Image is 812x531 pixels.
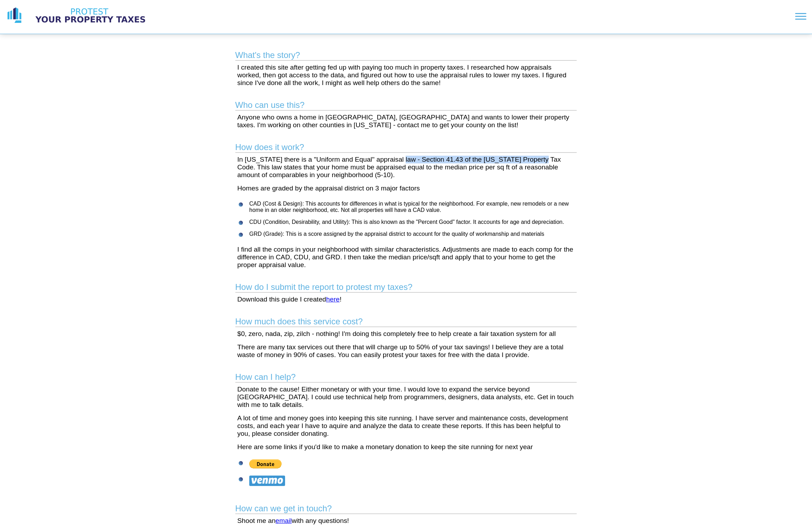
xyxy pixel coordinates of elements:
p: Here are some links if you'd like to make a monetary donation to keep the site running for next year [237,443,575,451]
li: CAD (Cost & Design): This accounts for differences in what is typical for the neighborhood. For e... [249,201,580,213]
p: A lot of time and money goes into keeping this site running. I have server and maintenance costs,... [237,414,575,438]
p: Homes are graded by the appraisal district on 3 major factors [237,184,575,192]
p: $0, zero, nada, zip, zilch - nothing! I'm doing this completely free to help create a fair taxati... [237,330,575,338]
h2: How does it work? [235,142,577,153]
li: CDU (Condition, Desirability, and Utility): This is also known as the "Percent Good" factor. It a... [249,219,580,225]
a: here [326,296,340,303]
h2: How do I submit the report to protest my taxes? [235,282,577,293]
p: I find all the comps in your neighborhood with similar characteristics. Adjustments are made to e... [237,246,575,269]
p: Download this guide I created ! [237,296,575,303]
img: PayPal - The safer, easier way to pay online! [249,459,282,468]
p: I created this site after getting fed up with paying too much in property taxes. I researched how... [237,64,575,87]
h2: How can I help? [235,372,577,383]
h2: What's the story? [235,50,577,61]
p: There are many tax services out there that will charge up to 50% of your tax savings! I believe t... [237,343,575,359]
p: Donate to the cause! Either monetary or with your time. I would love to expand the service beyond... [237,386,575,409]
a: logo logo text [6,7,152,24]
p: Anyone who owns a home in [GEOGRAPHIC_DATA], [GEOGRAPHIC_DATA] and wants to lower their property ... [237,114,575,129]
h2: How much does this service cost? [235,317,577,327]
img: logo [6,7,23,24]
p: Shoot me an with any questions! [237,517,575,525]
a: email [276,517,292,524]
li: GRD (Grade): This is a score assigned by the appraisal district to account for the quality of wor... [249,231,580,237]
img: logo text [29,7,152,24]
p: In [US_STATE] there is a "Uniform and Equal" appraisal law - Section 41.43 of the [US_STATE] Prop... [237,156,575,179]
h2: How can we get in touch? [235,504,577,514]
h2: Who can use this? [235,100,577,111]
img: Donate with Venmo [249,475,285,486]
